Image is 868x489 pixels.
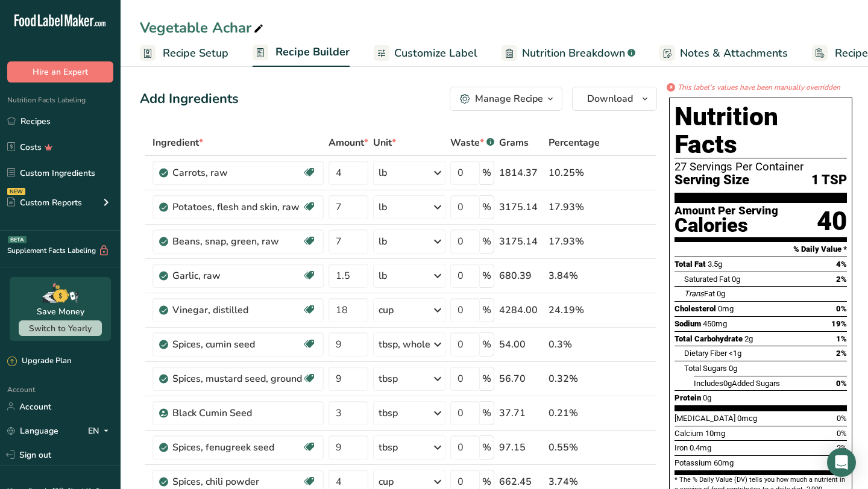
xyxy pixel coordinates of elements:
[831,319,847,328] span: 19%
[379,166,387,180] div: lb
[499,269,544,283] div: 680.39
[172,269,302,283] div: Garlic, raw
[836,379,847,388] span: 0%
[836,304,847,313] span: 0%
[153,135,203,150] span: Ingredient
[587,92,633,106] span: Download
[140,89,239,109] div: Add Ingredients
[678,82,840,93] i: This label's values have been manually overridden
[737,414,757,423] span: 0mcg
[172,166,302,180] div: Carrots, raw
[729,349,741,358] span: <1g
[7,355,71,367] div: Upgrade Plan
[811,173,847,188] span: 1 TSP
[172,372,302,386] div: Spices, mustard seed, ground
[827,448,856,477] div: Open Intercom Messenger
[659,40,788,67] a: Notes & Attachments
[450,135,494,150] div: Waste
[684,289,715,298] span: Fat
[744,334,753,343] span: 2g
[88,423,113,438] div: EN
[329,135,368,150] span: Amount
[549,135,600,150] span: Percentage
[475,92,543,106] div: Manage Recipe
[499,200,544,214] div: 3175.14
[172,475,302,489] div: Spices, chili powder
[675,260,706,269] span: Total Fat
[379,303,394,317] div: cup
[549,166,600,180] div: 10.25%
[499,406,544,420] div: 37.71
[499,372,544,386] div: 56.70
[549,269,600,283] div: 3.84%
[499,440,544,455] div: 97.15
[172,440,302,455] div: Spices, fenugreek seed
[723,379,732,388] span: 0g
[684,349,727,358] span: Dietary Fiber
[172,303,302,317] div: Vinegar, distilled
[7,196,82,209] div: Custom Reports
[675,103,847,158] h1: Nutrition Facts
[7,61,113,83] button: Hire an Expert
[684,275,730,284] span: Saturated Fat
[379,440,398,455] div: tbsp
[379,337,430,352] div: tbsp, whole
[837,429,847,438] span: 0%
[37,305,84,318] div: Save Money
[837,443,847,452] span: 2%
[675,319,701,328] span: Sodium
[499,234,544,249] div: 3175.14
[703,393,711,402] span: 0g
[29,323,92,334] span: Switch to Yearly
[817,205,847,237] div: 40
[172,406,316,420] div: Black Cumin Seed
[8,236,27,243] div: BETA
[837,414,847,423] span: 0%
[675,458,712,467] span: Potassium
[140,40,228,67] a: Recipe Setup
[836,349,847,358] span: 2%
[549,406,600,420] div: 0.21%
[684,364,727,373] span: Total Sugars
[522,45,625,61] span: Nutrition Breakdown
[675,443,688,452] span: Iron
[836,275,847,284] span: 2%
[7,420,58,441] a: Language
[379,269,387,283] div: lb
[675,161,847,173] div: 27 Servings Per Container
[675,173,749,188] span: Serving Size
[675,217,778,234] div: Calories
[499,303,544,317] div: 4284.00
[374,40,477,67] a: Customize Label
[379,234,387,249] div: lb
[680,45,788,61] span: Notes & Attachments
[549,234,600,249] div: 17.93%
[549,303,600,317] div: 24.19%
[675,205,778,217] div: Amount Per Serving
[172,234,302,249] div: Beans, snap, green, raw
[675,334,743,343] span: Total Carbohydrate
[499,475,544,489] div: 662.45
[373,135,396,150] span: Unit
[379,200,387,214] div: lb
[549,440,600,455] div: 0.55%
[275,44,350,60] span: Recipe Builder
[675,429,703,438] span: Calcium
[675,393,701,402] span: Protein
[379,475,394,489] div: cup
[379,406,398,420] div: tbsp
[708,260,722,269] span: 3.5g
[172,337,302,352] div: Spices, cumin seed
[675,414,735,423] span: [MEDICAL_DATA]
[694,379,780,388] span: Includes Added Sugars
[549,475,600,489] div: 3.74%
[717,289,725,298] span: 0g
[729,364,737,373] span: 0g
[549,372,600,386] div: 0.32%
[572,87,657,111] button: Download
[499,337,544,352] div: 54.00
[7,188,25,195] div: NEW
[675,242,847,257] section: % Daily Value *
[836,334,847,343] span: 1%
[499,135,529,150] span: Grams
